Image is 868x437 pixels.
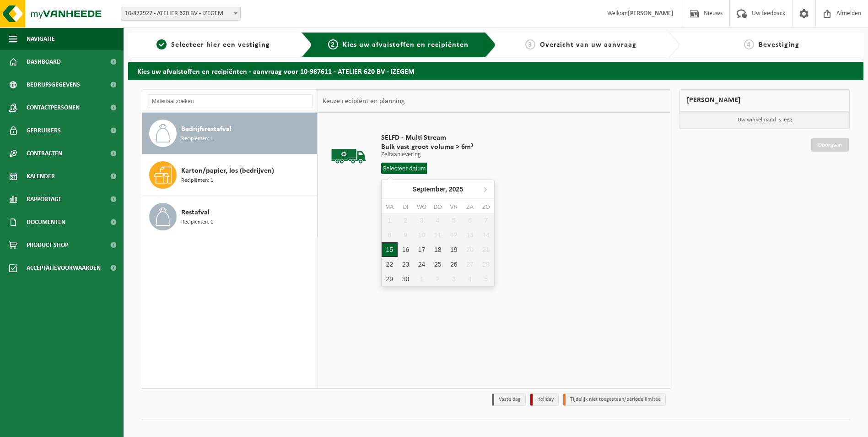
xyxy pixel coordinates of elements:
span: Restafval [181,207,210,218]
button: Bedrijfsrestafval Recipiënten: 1 [142,113,318,154]
span: 2 [328,39,338,49]
span: Dashboard [27,50,61,73]
span: Acceptatievoorwaarden [27,257,101,279]
div: 18 [430,242,446,257]
div: 19 [446,242,462,257]
span: Overzicht van uw aanvraag [540,41,636,49]
span: Recipiënten: 1 [181,135,213,143]
span: Recipiënten: 1 [181,218,213,227]
div: za [462,202,478,212]
h2: Kies uw afvalstoffen en recipiënten - aanvraag voor 10-987611 - ATELIER 620 BV - IZEGEM [128,62,863,80]
span: Karton/papier, los (bedrijven) [181,165,274,176]
div: 3 [446,272,462,286]
div: 30 [398,272,414,286]
div: 16 [398,242,414,257]
span: Documenten [27,211,65,234]
div: wo [414,202,430,212]
span: 10-872927 - ATELIER 620 BV - IZEGEM [121,7,240,20]
div: vr [446,202,462,212]
span: Bevestiging [759,41,799,49]
div: 23 [398,257,414,272]
button: Karton/papier, los (bedrijven) Recipiënten: 1 [142,154,318,196]
p: Uw winkelmand is leeg [680,111,849,129]
i: 2025 [449,186,463,192]
span: Bedrijfsgegevens [27,73,80,96]
span: Contracten [27,142,62,165]
li: Vaste dag [492,393,526,406]
a: 1Selecteer hier een vestiging [133,39,294,50]
span: Bedrijfsrestafval [181,124,232,135]
span: Bulk vast groot volume > 6m³ [381,142,473,152]
span: 4 [744,39,754,49]
span: Selecteer hier een vestiging [171,41,270,49]
p: Zelfaanlevering [381,152,473,158]
a: Doorgaan [811,138,849,152]
div: do [430,202,446,212]
div: zo [478,202,494,212]
input: Selecteer datum [381,163,427,174]
span: 1 [156,39,167,49]
span: Kalender [27,165,55,188]
div: [PERSON_NAME] [679,89,850,111]
div: 25 [430,257,446,272]
input: Materiaal zoeken [147,94,313,108]
div: 2 [430,272,446,286]
div: 17 [414,242,430,257]
span: SELFD - Multi Stream [381,133,473,142]
div: ma [382,202,398,212]
span: Kies uw afvalstoffen en recipiënten [343,41,469,49]
span: 10-872927 - ATELIER 620 BV - IZEGEM [121,7,241,21]
div: 1 [414,272,430,286]
span: Contactpersonen [27,96,80,119]
strong: [PERSON_NAME] [628,10,674,17]
span: Gebruikers [27,119,61,142]
div: 26 [446,257,462,272]
li: Tijdelijk niet toegestaan/période limitée [563,393,666,406]
span: Rapportage [27,188,62,211]
div: Keuze recipiënt en planning [318,90,410,113]
span: 3 [525,39,535,49]
div: 24 [414,257,430,272]
span: Product Shop [27,234,68,257]
div: September, [409,182,467,197]
div: 22 [382,257,398,272]
div: di [398,202,414,212]
div: 29 [382,272,398,286]
span: Navigatie [27,27,55,50]
span: Recipiënten: 1 [181,176,213,185]
button: Restafval Recipiënten: 1 [142,196,318,237]
li: Holiday [530,393,559,406]
div: 15 [382,242,398,257]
